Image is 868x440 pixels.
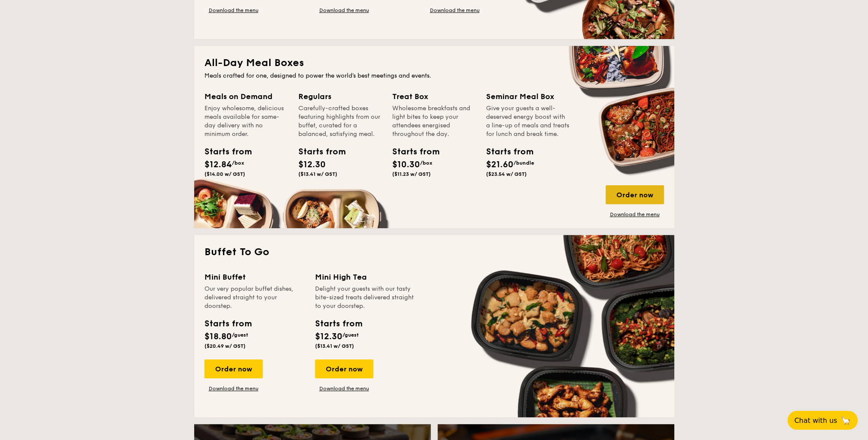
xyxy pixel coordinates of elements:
span: /box [232,160,244,166]
div: Starts from [204,145,243,158]
div: Order now [606,185,664,204]
div: Starts from [204,317,251,330]
a: Download the menu [606,211,664,218]
span: ($13.41 w/ GST) [315,343,354,349]
div: Meals on Demand [204,90,288,102]
h2: Buffet To Go [204,245,664,259]
span: /box [420,160,432,166]
div: Order now [204,359,263,378]
div: Delight your guests with our tasty bite-sized treats delivered straight to your doorstep. [315,285,415,310]
span: /guest [232,332,248,338]
a: Download the menu [204,7,263,14]
div: Meals crafted for one, designed to power the world's best meetings and events. [204,72,664,80]
div: Carefully-crafted boxes featuring highlights from our buffet, curated for a balanced, satisfying ... [298,104,382,139]
a: Download the menu [315,385,373,392]
span: ($14.00 w/ GST) [204,171,245,177]
div: Starts from [392,145,431,158]
a: Download the menu [426,7,484,14]
div: Our very popular buffet dishes, delivered straight to your doorstep. [204,285,305,310]
div: Starts from [298,145,337,158]
div: Seminar Meal Box [486,90,570,102]
span: 🦙 [841,416,851,425]
button: Chat with us🦙 [787,411,858,430]
div: Mini High Tea [315,271,415,283]
div: Enjoy wholesome, delicious meals available for same-day delivery with no minimum order. [204,104,288,139]
span: /guest [342,332,359,338]
div: Starts from [315,317,362,330]
span: $12.30 [315,332,342,342]
div: Mini Buffet [204,271,305,283]
a: Download the menu [315,7,373,14]
div: Regulars [298,90,382,102]
span: ($20.49 w/ GST) [204,343,246,349]
span: ($23.54 w/ GST) [486,171,527,177]
span: Chat with us [794,416,837,425]
span: /bundle [514,160,534,166]
span: $12.30 [298,160,326,170]
h2: All-Day Meal Boxes [204,56,664,70]
div: Treat Box [392,90,476,102]
span: $12.84 [204,160,232,170]
div: Give your guests a well-deserved energy boost with a line-up of meals and treats for lunch and br... [486,104,570,139]
div: Wholesome breakfasts and light bites to keep your attendees energised throughout the day. [392,104,476,139]
a: Download the menu [204,385,263,392]
span: $18.80 [204,332,232,342]
span: $21.60 [486,160,514,170]
span: ($11.23 w/ GST) [392,171,431,177]
div: Order now [315,359,373,378]
div: Starts from [486,145,525,158]
span: ($13.41 w/ GST) [298,171,337,177]
span: $10.30 [392,160,420,170]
